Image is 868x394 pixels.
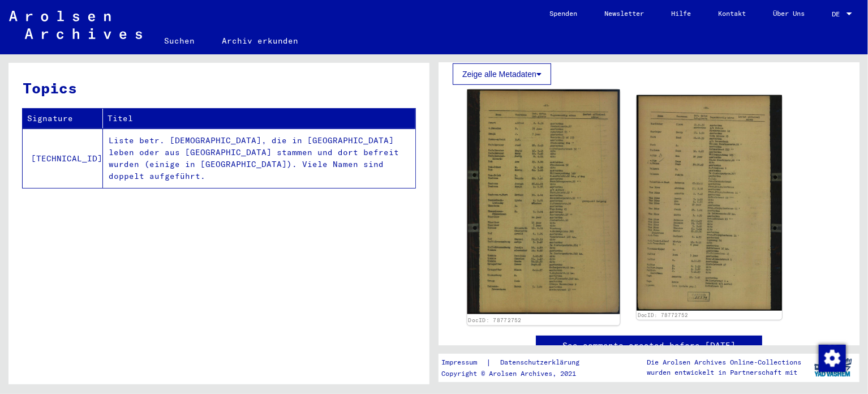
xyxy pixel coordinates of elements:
[647,357,802,367] p: Die Arolsen Archives Online-Collections
[468,317,522,324] a: DocID: 78772752
[103,129,415,188] td: Liste betr. [DEMOGRAPHIC_DATA], die in [GEOGRAPHIC_DATA] leben oder aus [GEOGRAPHIC_DATA] stammen...
[832,10,844,18] span: DE
[647,367,802,378] p: wurden entwickelt in Partnerschaft mit
[151,27,209,54] a: Suchen
[638,312,689,318] a: DocID: 78772752
[453,63,551,85] button: Zeige alle Metadaten
[562,340,736,352] a: See comments created before [DATE]
[812,353,854,382] img: yv_logo.png
[441,369,593,379] p: Copyright © Arolsen Archives, 2021
[103,109,415,129] th: Titel
[819,345,846,372] img: Zustimmung ändern
[637,95,782,310] img: 002.jpg
[491,357,593,369] a: Datenschutzerklärung
[441,357,593,369] div: |
[9,11,142,39] img: Arolsen_neg.svg
[23,109,103,129] th: Signature
[441,357,486,369] a: Impressum
[467,89,620,314] img: 001.jpg
[209,27,312,54] a: Archiv erkunden
[23,77,415,99] h3: Topics
[23,129,103,188] td: [TECHNICAL_ID]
